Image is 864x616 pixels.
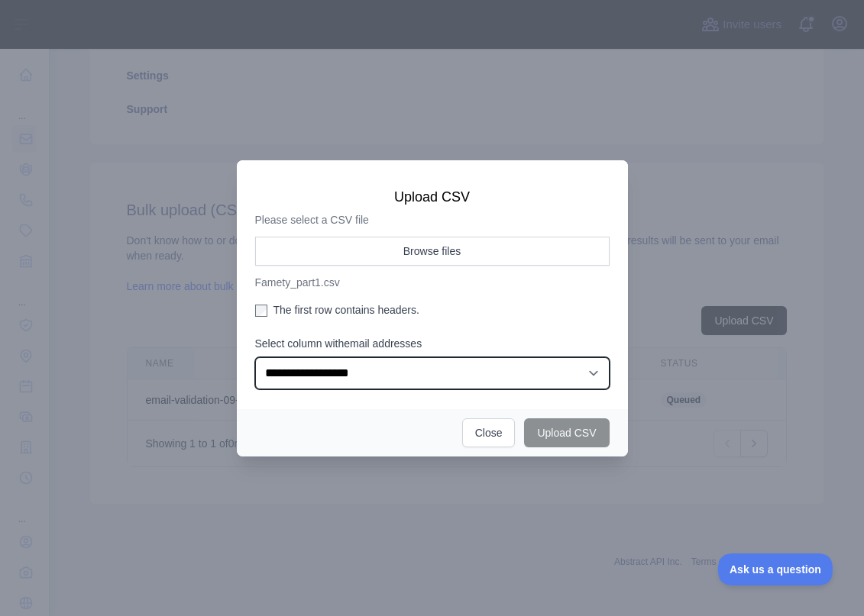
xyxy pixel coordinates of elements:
[718,553,833,585] iframe: Toggle Customer Support
[255,188,610,206] h3: Upload CSV
[524,418,609,447] button: Upload CSV
[462,418,516,447] button: Close
[255,305,267,317] input: The first row contains headers.
[255,237,610,266] button: Browse files
[255,275,610,290] p: Famety_part1.csv
[255,212,610,227] p: Please select a CSV file
[255,336,610,351] label: Select column with email addresses
[255,302,610,318] label: The first row contains headers.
